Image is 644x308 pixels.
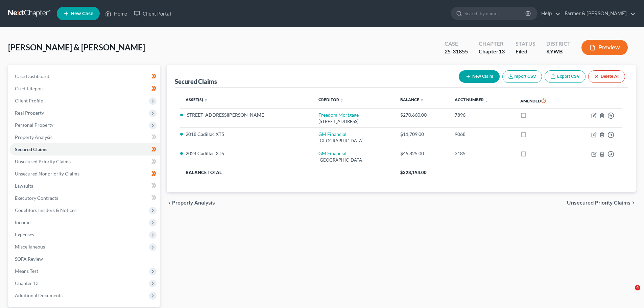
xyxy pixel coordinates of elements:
span: Chapter 13 [15,280,39,286]
span: [PERSON_NAME] & [PERSON_NAME] [8,42,145,52]
button: New Claim [459,70,500,83]
span: Lawsuits [15,183,33,189]
span: Credit Report [15,86,44,91]
span: Property Analysis [172,200,215,206]
div: District [546,40,571,48]
div: Case [445,40,468,48]
span: Expenses [15,232,34,237]
a: Balance unfold_more [400,97,424,102]
li: 2018 Cadillac XT5 [186,131,308,138]
div: Chapter [479,40,505,48]
i: unfold_more [420,98,424,102]
a: Secured Claims [9,143,160,156]
span: SOFA Review [15,256,43,262]
a: GM Financial [318,150,347,156]
i: unfold_more [484,98,488,102]
span: Unsecured Priority Claims [15,159,71,164]
div: 9068 [455,131,509,138]
a: Asset(s) unfold_more [186,97,208,102]
div: Secured Claims [175,77,217,86]
i: unfold_more [340,98,344,102]
div: Chapter [479,48,505,55]
button: Unsecured Priority Claims chevron_right [567,200,636,206]
div: 7896 [455,112,509,118]
span: Real Property [15,110,44,116]
span: Means Test [15,268,38,274]
li: 2024 Cadillac XT5 [186,150,308,157]
i: chevron_left [167,200,172,206]
span: Case Dashboard [15,73,49,79]
div: [GEOGRAPHIC_DATA] [318,138,389,144]
div: KYWB [546,48,571,55]
span: Income [15,219,30,225]
span: Unsecured Priority Claims [567,200,630,206]
div: $11,709.00 [400,131,444,138]
div: $270,660.00 [400,112,444,118]
a: Home [102,7,130,20]
div: 3185 [455,150,509,157]
a: Unsecured Nonpriority Claims [9,168,160,180]
a: Farmer & [PERSON_NAME] [561,7,636,20]
a: GM Financial [318,131,347,137]
a: Lawsuits [9,180,160,192]
a: Help [538,7,560,20]
button: Delete All [588,70,625,83]
a: Property Analysis [9,131,160,143]
a: Unsecured Priority Claims [9,156,160,168]
span: Additional Documents [15,292,63,298]
div: [STREET_ADDRESS] [318,118,389,125]
a: Credit Report [9,82,160,95]
i: unfold_more [204,98,208,102]
span: 4 [635,285,640,290]
a: Creditor unfold_more [318,97,344,102]
span: Executory Contracts [15,195,58,201]
iframe: Intercom live chat [621,285,637,301]
a: SOFA Review [9,253,160,265]
input: Search by name... [464,7,526,20]
span: Unsecured Nonpriority Claims [15,171,79,176]
button: chevron_left Property Analysis [167,200,215,206]
button: Import CSV [502,70,542,83]
a: Acct Number unfold_more [455,97,488,102]
div: Filed [516,48,535,55]
span: Secured Claims [15,146,47,152]
a: Freedom Mortgage [318,112,359,118]
span: Property Analysis [15,134,52,140]
button: Preview [581,40,628,55]
span: 13 [499,48,505,54]
div: [GEOGRAPHIC_DATA] [318,157,389,163]
span: New Case [71,11,93,16]
div: Status [516,40,535,48]
span: Personal Property [15,122,53,128]
div: 25-31855 [445,48,468,55]
span: Miscellaneous [15,244,45,250]
span: Client Profile [15,98,43,103]
span: $328,194.00 [400,170,427,175]
th: Amended [515,93,569,109]
li: [STREET_ADDRESS][PERSON_NAME] [186,112,308,118]
span: Codebtors Insiders & Notices [15,207,76,213]
a: Client Portal [130,7,174,20]
a: Case Dashboard [9,70,160,82]
a: Export CSV [545,70,586,83]
div: $45,825.00 [400,150,444,157]
th: Balance Total [180,166,395,179]
a: Executory Contracts [9,192,160,204]
i: chevron_right [630,200,636,206]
